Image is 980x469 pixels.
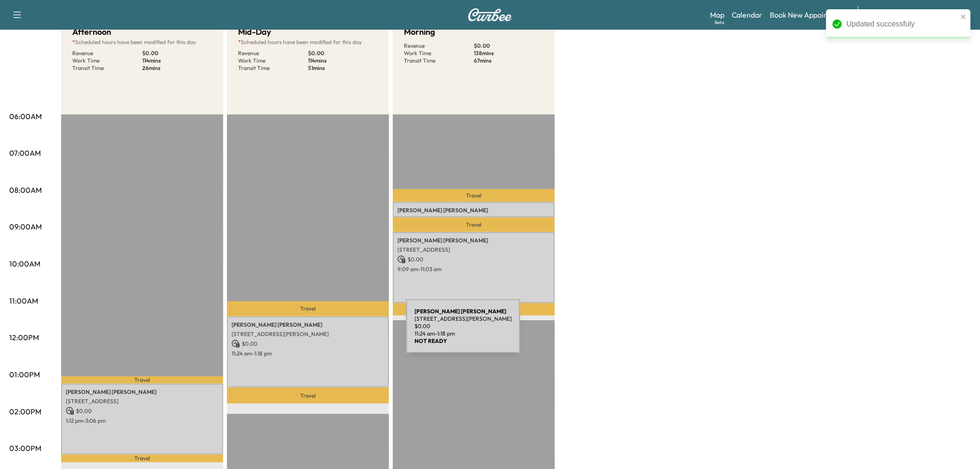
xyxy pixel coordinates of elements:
p: 51 mins [308,64,378,72]
p: Transit Time [404,57,474,64]
a: MapBeta [710,9,724,20]
p: Work Time [404,50,474,57]
button: close [961,13,967,20]
p: Revenue [404,42,474,50]
p: Travel [393,217,555,232]
p: 1:12 pm - 3:06 pm [66,417,219,425]
p: Travel [61,376,223,384]
p: Work Time [72,57,142,64]
p: 06:00AM [9,111,42,122]
p: 09:00AM [9,221,42,232]
p: Scheduled hours have been modified for this day [238,38,378,46]
p: [PERSON_NAME] [PERSON_NAME] [66,388,219,396]
p: 26 mins [142,64,212,72]
p: 11:00AM [9,295,38,306]
p: Travel [393,303,555,316]
p: Travel [393,189,555,202]
p: [STREET_ADDRESS] [397,216,550,223]
p: $ 0.00 [232,340,384,348]
a: Calendar [732,9,763,20]
img: Curbee Logo [468,8,512,21]
p: Transit Time [238,64,308,72]
p: Scheduled hours have been modified for this day [72,38,212,46]
p: $ 0.00 [397,255,550,264]
p: 02:00PM [9,406,41,417]
p: Transit Time [72,64,142,72]
div: Updated successfuly [847,19,958,30]
p: 9:09 am - 11:03 am [397,266,550,273]
div: Beta [715,19,724,26]
p: [STREET_ADDRESS] [397,246,550,254]
p: [PERSON_NAME] [PERSON_NAME] [397,207,550,214]
p: 114 mins [142,57,212,64]
p: $ 0.00 [308,50,378,57]
p: 12:00PM [9,332,39,343]
p: 67 mins [474,57,544,64]
p: 11:24 am - 1:18 pm [232,350,384,357]
p: 08:00AM [9,184,42,196]
p: 03:00PM [9,443,41,454]
p: [STREET_ADDRESS][PERSON_NAME] [232,330,384,338]
p: Work Time [238,57,308,64]
p: Travel [61,455,223,462]
p: [STREET_ADDRESS] [66,398,219,405]
p: Travel [227,387,389,404]
a: Book New Appointment [770,9,848,20]
p: [PERSON_NAME] [PERSON_NAME] [397,237,550,244]
p: 07:00AM [9,147,41,158]
p: [PERSON_NAME] [PERSON_NAME] [232,321,384,329]
p: $ 0.00 [474,42,544,50]
p: 10:00AM [9,258,40,269]
p: Travel [227,301,389,316]
p: $ 0.00 [142,50,212,57]
h5: Morning [404,25,435,38]
h5: Mid-Day [238,25,271,38]
p: 01:00PM [9,369,40,380]
p: 138 mins [474,50,544,57]
p: Revenue [72,50,142,57]
p: 114 mins [308,57,378,64]
p: Revenue [238,50,308,57]
h5: Afternoon [72,25,111,38]
p: $ 0.00 [66,407,219,415]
